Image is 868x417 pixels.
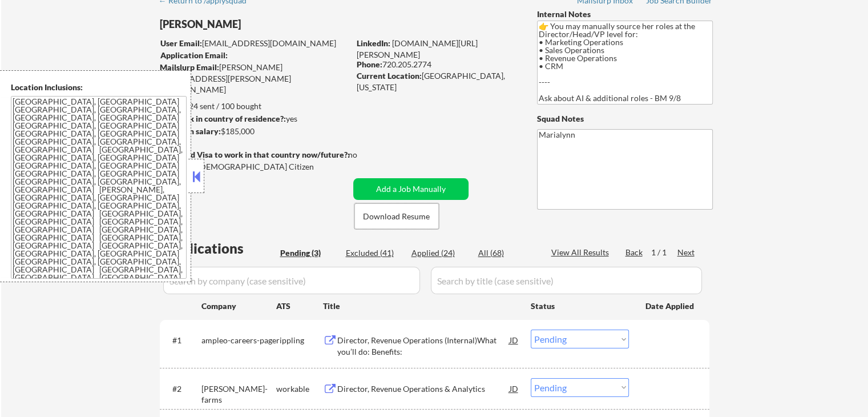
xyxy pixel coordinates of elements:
[346,247,403,259] div: Excluded (41)
[348,149,381,161] div: no
[160,38,349,49] div: [EMAIL_ADDRESS][DOMAIN_NAME]
[201,383,276,406] div: [PERSON_NAME]-farms
[172,335,192,346] div: #1
[508,330,520,350] div: JD
[508,378,520,399] div: JD
[357,38,390,48] strong: LinkedIn:
[160,17,394,31] div: [PERSON_NAME]
[159,126,349,137] div: $185,000
[337,383,510,395] div: Director, Revenue Operations & Analytics
[160,150,350,159] strong: Will need Visa to work in that country now/future?:
[160,50,228,60] strong: Application Email:
[11,82,187,93] div: Location Inclusions:
[651,247,677,258] div: 1 / 1
[357,71,422,81] strong: Current Location:
[276,335,323,346] div: rippling
[160,161,353,173] div: Yes, I am a [DEMOGRAPHIC_DATA] Citizen
[677,247,696,258] div: Next
[172,383,192,395] div: #2
[201,335,276,346] div: ampleo-careers-page
[159,114,286,123] strong: Can work in country of residence?:
[357,59,382,69] strong: Phone:
[160,62,219,72] strong: Mailslurp Email:
[357,59,518,70] div: 720.205.2774
[478,247,535,259] div: All (68)
[280,247,337,259] div: Pending (3)
[537,113,713,125] div: Squad Notes
[537,9,713,20] div: Internal Notes
[531,295,629,316] div: Status
[163,242,276,255] div: Applications
[276,300,323,312] div: ATS
[354,203,439,229] button: Download Resume
[160,62,349,95] div: [PERSON_NAME][EMAIL_ADDRESS][PERSON_NAME][DOMAIN_NAME]
[625,247,644,258] div: Back
[645,300,696,312] div: Date Applied
[159,113,346,125] div: yes
[353,178,469,200] button: Add a Job Manually
[357,38,478,59] a: [DOMAIN_NAME][URL][PERSON_NAME]
[276,383,323,395] div: workable
[337,335,510,357] div: Director, Revenue Operations (Internal)What you’ll do: Benefits:
[551,247,612,258] div: View All Results
[160,38,202,48] strong: User Email:
[323,300,520,312] div: Title
[431,267,702,294] input: Search by title (case sensitive)
[201,300,276,312] div: Company
[411,247,469,259] div: Applied (24)
[357,70,518,93] div: [GEOGRAPHIC_DATA], [US_STATE]
[159,101,349,112] div: 24 sent / 100 bought
[163,267,420,294] input: Search by company (case sensitive)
